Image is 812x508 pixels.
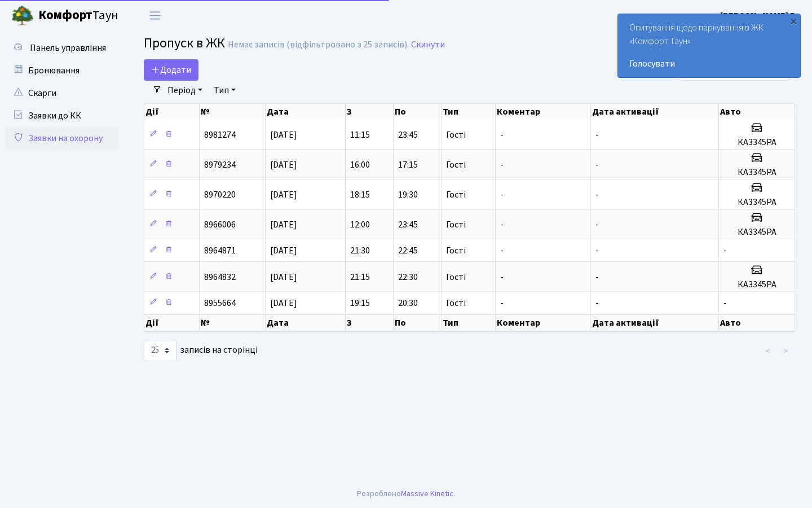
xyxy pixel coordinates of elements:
[591,104,720,120] th: Дата активації
[595,159,599,171] span: -
[200,104,266,120] th: №
[350,271,370,283] span: 21:15
[394,314,442,331] th: По
[6,104,118,127] a: Заявки до КК
[144,104,200,120] th: Дії
[446,130,466,139] span: Гості
[398,159,418,171] span: 17:15
[496,314,591,331] th: Коментар
[446,220,466,229] span: Гості
[398,244,418,257] span: 22:45
[266,314,346,331] th: Дата
[595,297,599,309] span: -
[500,159,504,171] span: -
[719,314,795,331] th: Авто
[788,15,799,27] div: ×
[6,59,118,82] a: Бронювання
[446,299,466,308] span: Гості
[398,271,418,283] span: 22:30
[144,314,200,331] th: Дії
[496,104,591,120] th: Коментар
[6,82,118,104] a: Скарги
[446,160,466,169] span: Гості
[595,129,599,141] span: -
[144,59,198,81] a: Додати
[6,37,118,59] a: Панель управління
[270,189,297,201] span: [DATE]
[144,340,258,361] label: записів на сторінці
[398,297,418,309] span: 20:30
[228,40,409,50] div: Немає записів (відфільтровано з 25 записів).
[350,218,370,231] span: 12:00
[398,218,418,231] span: 23:45
[200,314,266,331] th: №
[350,244,370,257] span: 21:30
[38,6,118,25] span: Таун
[446,273,466,282] span: Гості
[151,64,191,76] span: Додати
[401,488,453,500] a: Massive Kinetic
[723,244,727,257] span: -
[11,5,34,27] img: logo.png
[270,218,297,231] span: [DATE]
[270,297,297,309] span: [DATE]
[144,340,176,361] select: записів на сторінці
[723,279,790,290] h5: КА3345РА
[720,9,798,23] a: [PERSON_NAME] В.
[720,10,798,22] b: [PERSON_NAME] В.
[595,244,599,257] span: -
[163,81,207,100] a: Період
[204,271,236,283] span: 8964832
[394,104,442,120] th: По
[595,271,599,283] span: -
[398,189,418,201] span: 19:30
[38,6,92,24] b: Комфорт
[500,129,504,141] span: -
[500,271,504,283] span: -
[723,227,790,238] h5: КА3345РА
[266,104,346,120] th: Дата
[204,159,236,171] span: 8979234
[500,244,504,257] span: -
[723,197,790,208] h5: КА3345РА
[591,314,720,331] th: Дата активації
[204,129,236,141] span: 8981274
[595,218,599,231] span: -
[270,129,297,141] span: [DATE]
[350,297,370,309] span: 19:15
[500,189,504,201] span: -
[204,244,236,257] span: 8964871
[350,189,370,201] span: 18:15
[350,129,370,141] span: 11:15
[270,159,297,171] span: [DATE]
[270,271,297,283] span: [DATE]
[500,218,504,231] span: -
[346,104,394,120] th: З
[446,246,466,255] span: Гості
[30,42,106,54] span: Панель управління
[723,137,790,148] h5: КА3345РА
[398,129,418,141] span: 23:45
[723,167,790,178] h5: КА3345РА
[357,488,455,500] div: Розроблено .
[629,57,789,71] a: Голосувати
[141,6,169,25] button: Переключити навігацію
[500,297,504,309] span: -
[442,314,496,331] th: Тип
[442,104,496,120] th: Тип
[270,244,297,257] span: [DATE]
[723,297,727,309] span: -
[411,40,445,50] a: Скинути
[350,159,370,171] span: 16:00
[204,297,236,309] span: 8955664
[6,127,118,150] a: Заявки на охорону
[209,81,240,100] a: Тип
[204,189,236,201] span: 8970220
[618,14,800,77] div: Опитування щодо паркування в ЖК «Комфорт Таун»
[204,218,236,231] span: 8966006
[144,33,225,53] span: Пропуск в ЖК
[595,189,599,201] span: -
[446,190,466,199] span: Гості
[346,314,394,331] th: З
[719,104,795,120] th: Авто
